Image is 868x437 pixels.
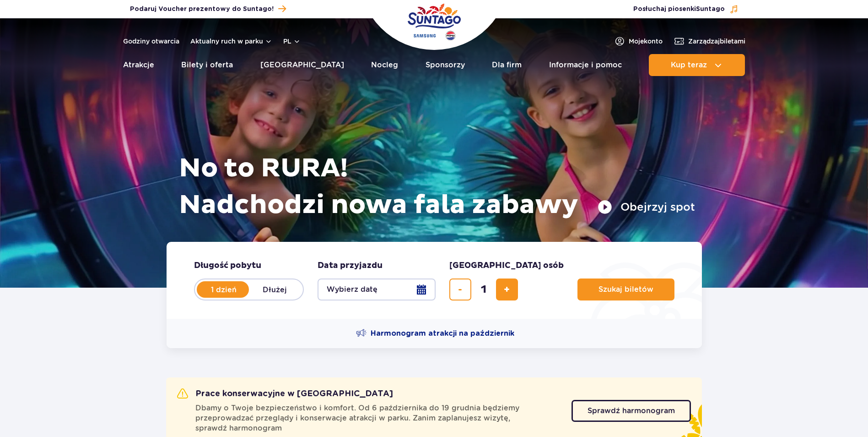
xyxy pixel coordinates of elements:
[688,37,745,46] span: Zarządzaj biletami
[190,38,272,45] button: Aktualny ruch w parku
[571,400,691,422] a: Sprawdź harmonogram
[577,279,674,300] button: Szukaj biletów
[177,388,393,399] h2: Prace konserwacyjne w [GEOGRAPHIC_DATA]
[371,328,514,339] span: Harmonogram atrakcji na październik
[649,54,745,76] button: Kup teraz
[356,328,514,339] a: Harmonogram atrakcji na październik
[249,280,301,299] label: Dłużej
[492,54,522,76] a: Dla firm
[123,37,179,46] a: Godziny otwarcia
[194,260,261,271] span: Długość pobytu
[598,200,695,214] button: Obejrzyj spot
[633,5,725,14] span: Posłuchaj piosenki
[198,280,250,299] label: 1 dzień
[496,279,518,300] button: dodaj bilet
[629,37,663,46] span: Moje konto
[181,54,233,76] a: Bilety i oferta
[696,6,725,12] span: Suntago
[633,5,739,14] button: Posłuchaj piosenkiSuntago
[130,5,274,14] span: Podaruj Voucher prezentowy do Suntago!
[614,36,663,47] a: Mojekonto
[588,407,675,415] span: Sprawdź harmonogram
[473,279,495,300] input: liczba biletów
[674,36,745,47] a: Zarządzajbiletami
[671,61,707,69] span: Kup teraz
[318,260,383,271] span: Data przyjazdu
[260,54,344,76] a: [GEOGRAPHIC_DATA]
[283,37,301,46] button: pl
[130,3,286,15] a: Podaruj Voucher prezentowy do Suntago!
[449,260,564,271] span: [GEOGRAPHIC_DATA] osób
[195,403,561,433] span: Dbamy o Twoje bezpieczeństwo i komfort. Od 6 października do 19 grudnia będziemy przeprowadzać pr...
[598,285,653,294] span: Szukaj biletów
[123,54,154,76] a: Atrakcje
[179,150,695,224] h1: No to RURA! Nadchodzi nowa fala zabawy
[426,54,465,76] a: Sponsorzy
[549,54,622,76] a: Informacje i pomoc
[167,242,702,319] form: Planowanie wizyty w Park of Poland
[449,279,471,300] button: usuń bilet
[371,54,398,76] a: Nocleg
[318,279,436,300] button: Wybierz datę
